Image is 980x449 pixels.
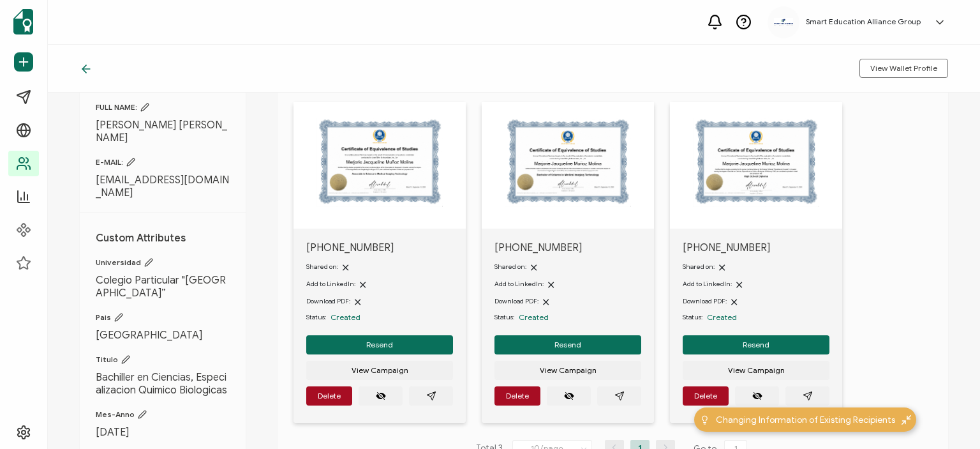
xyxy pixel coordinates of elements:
span: Resend [366,341,393,349]
button: View Wallet Profile [859,59,948,78]
span: Add to LinkedIn: [683,280,732,288]
span: View Campaign [540,367,597,374]
span: [PHONE_NUMBER] [683,241,829,254]
button: View Campaign [306,361,453,380]
span: FULL NAME: [96,102,230,112]
img: minimize-icon.svg [902,415,911,425]
span: Colegio Particular "[GEOGRAPHIC_DATA]” [96,274,230,300]
span: Add to LinkedIn: [494,280,544,288]
span: Download PDF: [306,297,350,305]
button: Resend [683,335,829,354]
h5: Smart Education Alliance Group [806,17,921,26]
span: Download PDF: [494,297,538,305]
ion-icon: eye off [752,391,762,401]
span: View Campaign [728,367,785,374]
span: Shared on: [494,263,526,271]
span: Status: [306,312,326,323]
span: Pais [96,312,230,323]
ion-icon: paper plane outline [614,391,625,401]
span: Delete [318,392,341,400]
span: [PHONE_NUMBER] [494,241,641,254]
img: sertifier-logomark-colored.svg [13,9,33,34]
span: View Wallet Profile [870,65,937,72]
ion-icon: paper plane outline [803,391,813,401]
span: Shared on: [306,263,338,271]
button: Resend [306,335,453,354]
span: [PHONE_NUMBER] [306,241,453,254]
ion-icon: eye off [564,391,574,401]
span: Titulo [96,354,230,365]
span: [EMAIL_ADDRESS][DOMAIN_NAME] [96,174,230,199]
span: E-MAIL: [96,157,230,167]
iframe: Chat Widget [916,388,980,449]
span: Created [519,312,549,322]
button: Delete [494,386,540,406]
ion-icon: paper plane outline [426,391,436,401]
span: View Campaign [352,367,408,374]
span: [GEOGRAPHIC_DATA] [96,329,230,342]
span: Add to LinkedIn: [306,280,355,288]
span: Delete [506,392,529,400]
span: Status: [683,312,702,323]
span: Shared on: [683,263,715,271]
span: Created [330,312,360,322]
button: Delete [306,386,352,406]
span: [PERSON_NAME] [PERSON_NAME] [96,119,230,144]
span: Resend [743,341,769,349]
button: View Campaign [683,361,829,380]
button: Delete [683,386,729,406]
span: [DATE] [96,426,230,439]
span: Status: [494,312,514,323]
span: Mes-Anno [96,409,230,420]
h1: Custom Attributes [96,232,230,245]
button: Resend [494,335,641,354]
span: Changing Information of Existing Recipients [716,413,895,427]
span: Bachiller en Ciencias, Especializacion Quimico Biologicas [96,371,230,397]
span: Resend [554,341,581,349]
span: Download PDF: [683,297,727,305]
span: Delete [694,392,717,400]
button: View Campaign [494,361,641,380]
img: 111c7b32-d500-4ce1-86d1-718dc6ccd280.jpg [774,18,793,26]
span: Created [707,312,737,322]
span: Universidad [96,257,230,268]
ion-icon: eye off [376,391,386,401]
